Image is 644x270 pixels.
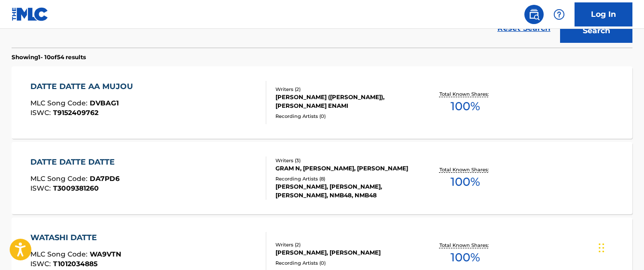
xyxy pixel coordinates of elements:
[275,113,414,120] div: Recording Artists ( 0 )
[275,182,414,200] div: [PERSON_NAME], [PERSON_NAME], [PERSON_NAME], NMB48, NMB48
[30,184,53,193] span: ISWC :
[549,5,569,24] div: Help
[275,157,414,164] div: Writers ( 3 )
[30,232,121,244] div: WATASHI DATTE
[12,66,632,139] a: DATTE DATTE AA MUJOUMLC Song Code:DVBAG1ISWC:T9152409762Writers (2)[PERSON_NAME] ([PERSON_NAME]),...
[12,142,632,214] a: DATTE DATTE DATTEMLC Song Code:DA7PD6ISWC:T3009381260Writers (3)GRAM N, [PERSON_NAME], [PERSON_NA...
[596,224,644,270] iframe: Chat Widget
[275,241,414,248] div: Writers ( 2 )
[439,166,491,173] p: Total Known Shares:
[560,19,632,43] button: Search
[30,174,90,183] span: MLC Song Code :
[596,224,644,270] div: チャットウィジェット
[275,248,414,257] div: [PERSON_NAME], [PERSON_NAME]
[451,249,480,266] span: 100 %
[12,53,86,62] p: Showing 1 - 10 of 54 results
[275,259,414,267] div: Recording Artists ( 0 )
[90,250,121,258] span: WA9VTN
[575,2,632,26] a: Log In
[275,86,414,93] div: Writers ( 2 )
[30,250,90,258] span: MLC Song Code :
[599,233,604,262] div: ドラッグ
[30,259,53,268] span: ISWC :
[53,259,97,268] span: T1012034885
[30,108,53,117] span: ISWC :
[30,99,90,107] span: MLC Song Code :
[451,98,480,115] span: 100 %
[524,5,544,24] a: Public Search
[275,164,414,173] div: GRAM N, [PERSON_NAME], [PERSON_NAME]
[528,9,540,20] img: search
[30,81,138,92] div: DATTE DATTE AA MUJOU
[451,173,480,191] span: 100 %
[12,7,49,21] img: MLC Logo
[53,108,98,117] span: T9152409762
[30,156,120,168] div: DATTE DATTE DATTE
[553,9,565,20] img: help
[53,184,99,193] span: T3009381260
[275,93,414,110] div: [PERSON_NAME] ([PERSON_NAME]), [PERSON_NAME] ENAMI
[90,99,119,107] span: DVBAG1
[90,174,120,183] span: DA7PD6
[439,90,491,98] p: Total Known Shares:
[439,242,491,249] p: Total Known Shares:
[275,175,414,182] div: Recording Artists ( 8 )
